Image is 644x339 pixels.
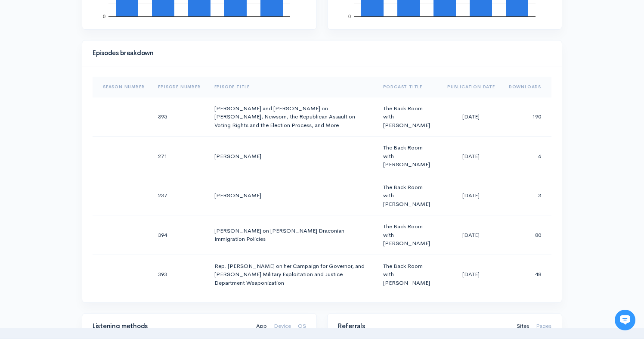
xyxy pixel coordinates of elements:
td: 6 [502,137,551,176]
td: Rep. [PERSON_NAME] on her Campaign for Governor, and [PERSON_NAME] Military Exploitation and Just... [207,255,376,294]
h2: Just let us know if you need anything and we'll be happy to help! 🙂 [13,57,159,99]
td: [PERSON_NAME] on [PERSON_NAME] Draconian Immigration Policies [207,215,376,255]
td: [DATE] [440,255,502,294]
th: Sort column [440,77,502,97]
td: 3 [502,176,551,215]
td: [PERSON_NAME] and [PERSON_NAME] on [PERSON_NAME], Newsom, the Republican Assault on Voting Rights... [207,97,376,137]
td: 190 [502,97,551,137]
iframe: gist-messenger-bubble-iframe [615,310,635,330]
td: The Back Room with [PERSON_NAME] [376,215,440,255]
h1: Hi 👋 [13,42,159,56]
td: The Back Room with [PERSON_NAME] [376,97,440,137]
td: The Back Room with [PERSON_NAME] [376,137,440,176]
th: Sort column [376,77,440,97]
button: New conversation [13,114,159,131]
td: The Back Room with [PERSON_NAME] [376,255,440,294]
td: The Back Room with [PERSON_NAME] [376,176,440,215]
th: Sort column [207,77,376,97]
span: New conversation [56,119,103,126]
td: 48 [502,255,551,294]
h4: Referrals [338,323,506,330]
td: 237 [151,176,207,215]
h4: Listening methods [93,323,246,330]
td: 394 [151,215,207,255]
td: 395 [151,97,207,137]
td: [PERSON_NAME] [207,176,376,215]
th: Sort column [151,77,207,97]
text: 0 [348,14,351,19]
p: Find an answer quickly [12,148,161,158]
td: 80 [502,215,551,255]
td: [DATE] [440,176,502,215]
td: 271 [151,137,207,176]
text: 0 [103,14,105,19]
td: [DATE] [440,137,502,176]
h4: Episodes breakdown [93,50,546,57]
th: Sort column [93,77,151,97]
td: [PERSON_NAME] [207,137,376,176]
td: [DATE] [440,215,502,255]
input: Search articles [25,162,154,179]
td: [DATE] [440,97,502,137]
th: Sort column [502,77,551,97]
td: 393 [151,255,207,294]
